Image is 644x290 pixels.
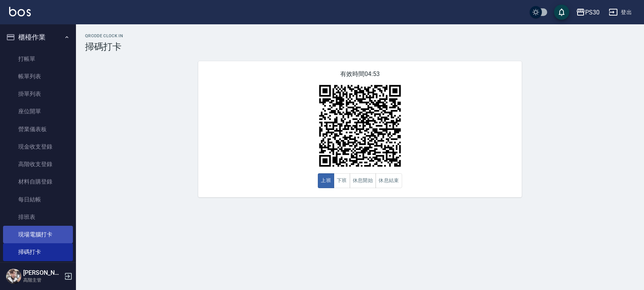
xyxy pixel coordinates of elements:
[198,61,522,197] div: 有效時間 04:53
[3,243,73,261] a: 掃碼打卡
[3,173,73,190] a: 材料自購登錄
[3,120,73,138] a: 營業儀表板
[23,277,62,284] p: 高階主管
[3,191,73,208] a: 每日結帳
[3,27,73,47] button: 櫃檯作業
[85,41,635,52] h3: 掃碼打卡
[3,103,73,120] a: 座位開單
[6,269,21,284] img: Person
[554,5,569,20] button: save
[3,155,73,173] a: 高階收支登錄
[23,269,62,277] h5: [PERSON_NAME]
[85,33,635,38] h2: QRcode Clock In
[334,173,350,188] button: 下班
[3,208,73,226] a: 排班表
[350,173,376,188] button: 休息開始
[606,5,635,19] button: 登出
[585,8,600,17] div: PS30
[3,50,73,68] a: 打帳單
[3,138,73,155] a: 現金收支登錄
[318,173,334,188] button: 上班
[9,7,31,16] img: Logo
[3,226,73,243] a: 現場電腦打卡
[376,173,402,188] button: 休息結束
[3,68,73,85] a: 帳單列表
[573,5,603,20] button: PS30
[3,85,73,103] a: 掛單列表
